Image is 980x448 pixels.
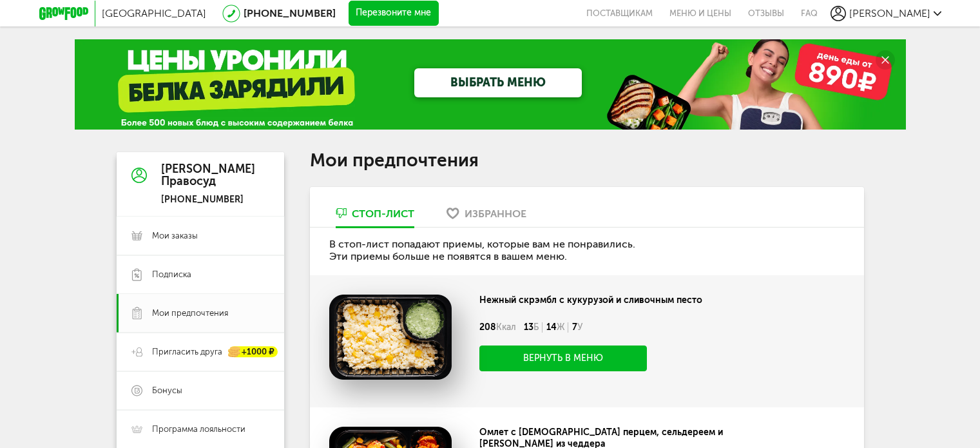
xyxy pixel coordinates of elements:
[244,7,336,19] a: [PHONE_NUMBER]
[414,68,582,97] a: ВЫБРАТЬ МЕНЮ
[352,208,414,220] div: Стоп-лист
[329,206,421,227] a: Стоп-лист
[161,194,255,206] div: [PHONE_NUMBER]
[349,1,439,26] button: Перезвоните мне
[479,295,772,306] div: Нежный скрэмбл с кукурузой и сливочным песто
[520,322,543,333] div: 13
[117,255,284,294] a: Подписка
[479,346,647,371] button: Вернуть в меню
[476,322,520,333] div: 208
[161,163,255,189] div: [PERSON_NAME] Правосуд
[229,347,278,358] div: +1000 ₽
[557,322,564,333] span: Ж
[329,238,845,262] p: В стоп-лист попадают приемы, которые вам не понравились. Эти приемы больше не появятся в вашем меню.
[310,152,864,169] h1: Мои предпочтения
[568,322,586,333] div: 7
[496,322,516,333] span: Ккал
[465,208,526,220] div: Избранное
[117,333,284,371] a: Пригласить друга +1000 ₽
[152,307,228,319] span: Мои предпочтения
[533,322,539,333] span: Б
[329,295,452,380] img: Нежный скрэмбл с кукурузой и сливочным песто
[117,371,284,410] a: Бонусы
[102,7,206,19] span: [GEOGRAPHIC_DATA]
[152,269,191,280] span: Подписка
[849,7,930,19] span: [PERSON_NAME]
[117,217,284,255] a: Мои заказы
[152,346,222,358] span: Пригласить друга
[152,230,198,242] span: Мои заказы
[117,294,284,333] a: Мои предпочтения
[152,385,182,396] span: Бонусы
[440,206,533,227] a: Избранное
[577,322,582,333] span: У
[152,424,245,435] span: Программа лояльности
[543,322,568,333] div: 14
